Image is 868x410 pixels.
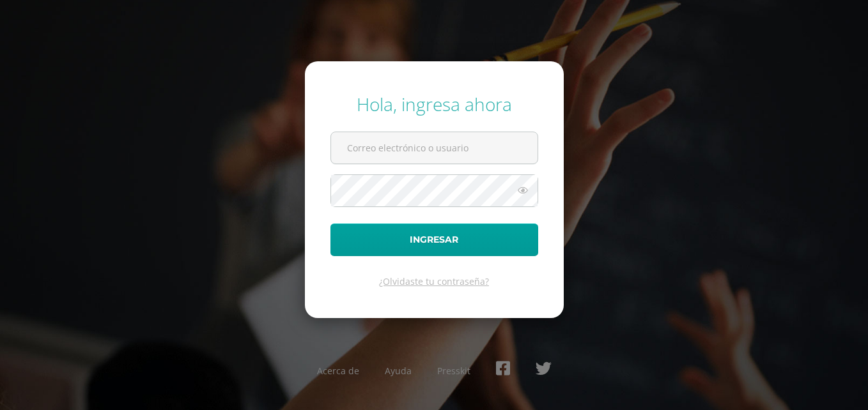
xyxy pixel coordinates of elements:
[379,275,489,287] a: ¿Olvidaste tu contraseña?
[317,365,359,377] a: Acerca de
[331,132,538,163] input: Correo electrónico o usuario
[437,365,470,377] a: Presskit
[385,365,412,377] a: Ayuda
[330,224,538,256] button: Ingresar
[330,92,538,116] div: Hola, ingresa ahora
